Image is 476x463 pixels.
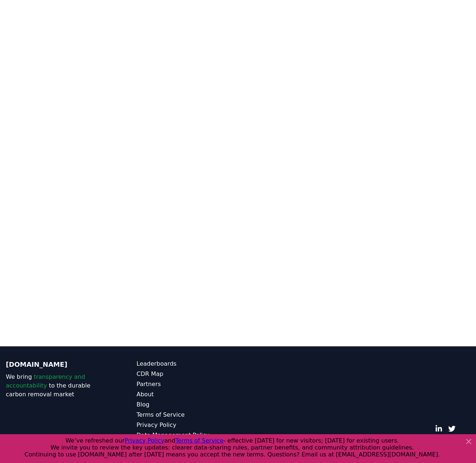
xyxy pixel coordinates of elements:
[448,425,456,432] a: Twitter
[6,373,85,389] span: transparency and accountability
[6,359,107,370] p: [DOMAIN_NAME]
[435,425,442,432] a: LinkedIn
[6,373,107,399] p: We bring to the durable carbon removal market
[137,390,238,399] a: About
[137,431,238,440] a: Data Management Policy
[137,380,238,389] a: Partners
[137,421,238,429] a: Privacy Policy
[137,400,238,409] a: Blog
[137,411,238,419] a: Terms of Service
[137,359,238,368] a: Leaderboards
[137,370,238,378] a: CDR Map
